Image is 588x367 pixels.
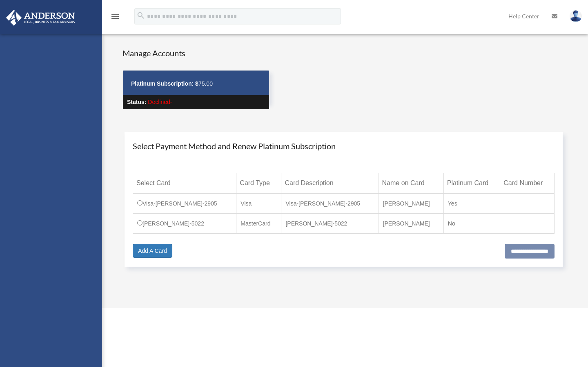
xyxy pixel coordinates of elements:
[236,193,281,214] td: Visa
[570,10,582,22] img: User Pic
[133,173,236,194] th: Select Card
[281,173,379,194] th: Card Description
[379,173,443,194] th: Name on Card
[122,47,269,59] h4: Manage Accounts
[110,14,120,21] a: menu
[443,173,500,194] th: Platinum Card
[133,140,555,152] h4: Select Payment Method and Renew Platinum Subscription
[443,214,500,234] td: No
[136,11,145,20] i: search
[236,214,281,234] td: MasterCard
[443,193,500,214] td: Yes
[379,214,443,234] td: [PERSON_NAME]
[500,173,554,194] th: Card Number
[127,99,146,105] strong: Status:
[133,244,172,258] a: Add A Card
[133,193,236,214] td: Visa-[PERSON_NAME]-2905
[148,99,172,105] span: Declined-
[236,173,281,194] th: Card Type
[4,10,78,26] img: Anderson Advisors Platinum Portal
[379,193,443,214] td: [PERSON_NAME]
[131,79,261,89] p: 75.00
[133,214,236,234] td: [PERSON_NAME]-5022
[281,214,379,234] td: [PERSON_NAME]-5022
[110,11,120,21] i: menu
[281,193,379,214] td: Visa-[PERSON_NAME]-2905
[131,80,198,87] strong: Platinum Subscription: $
